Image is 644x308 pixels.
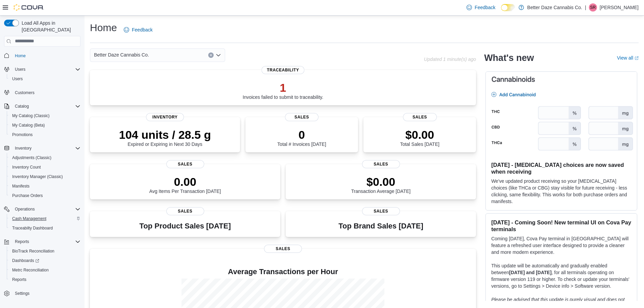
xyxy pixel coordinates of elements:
a: BioTrack Reconciliation [9,247,57,255]
span: Reports [9,276,80,284]
span: Purchase Orders [9,192,80,200]
p: 104 units / 28.5 g [119,128,211,141]
div: Total # Invoices [DATE] [277,128,326,147]
span: My Catalog (Classic) [9,112,80,120]
span: Inventory [15,146,31,151]
p: 1 [243,81,324,94]
button: Users [1,65,83,74]
a: Adjustments (Classic) [9,154,54,162]
button: Reports [12,238,32,246]
p: 0 [277,128,326,141]
span: Users [9,75,80,83]
button: Open list of options [216,52,221,58]
a: Purchase Orders [9,192,46,200]
input: Dark Mode [501,4,515,11]
span: SR [590,3,596,12]
span: Inventory Manager (Classic) [9,173,80,181]
span: Promotions [9,131,80,139]
span: My Catalog (Classic) [12,113,50,118]
h3: [DATE] - Coming Soon! New terminal UI on Cova Pay terminals [491,219,631,233]
button: Operations [12,205,38,213]
h1: Home [90,21,117,35]
span: Sales [264,245,302,253]
button: BioTrack Reconciliation [7,246,83,256]
div: Total Sales [DATE] [400,128,439,147]
img: Cova [14,4,44,11]
p: This update will be automatically and gradually enabled between , for all terminals operating on ... [491,262,631,289]
span: Cash Management [9,215,80,223]
button: Catalog [12,102,31,110]
button: Inventory [1,144,83,153]
a: View allExternal link [617,55,639,61]
span: Users [12,76,23,82]
div: Invoices failed to submit to traceability. [243,81,324,100]
button: Users [7,74,83,84]
span: Home [15,53,26,59]
span: Customers [15,90,34,95]
p: $0.00 [351,175,411,189]
span: Operations [12,205,80,213]
button: Clear input [208,52,214,58]
button: Operations [1,204,83,214]
a: Reports [9,276,29,284]
a: Cash Management [9,215,49,223]
span: My Catalog (Beta) [9,121,80,129]
span: Inventory [12,144,80,152]
p: Better Daze Cannabis Co. [527,3,582,12]
span: Metrc Reconciliation [12,267,49,273]
span: Sales [362,207,400,215]
span: Users [12,65,80,73]
p: We've updated product receiving so your [MEDICAL_DATA] choices (like THCa or CBG) stay visible fo... [491,178,631,205]
span: Feedback [132,26,152,33]
button: Traceabilty Dashboard [7,223,83,233]
a: Metrc Reconciliation [9,266,51,274]
p: $0.00 [400,128,439,141]
span: Inventory Count [9,163,80,171]
a: Settings [12,289,32,298]
span: Better Daze Cannabis Co. [94,51,149,59]
span: Inventory Count [12,164,41,170]
button: Promotions [7,130,83,139]
span: Load All Apps in [GEOGRAPHIC_DATA] [19,20,80,33]
span: My Catalog (Beta) [12,123,45,128]
a: Promotions [9,131,35,139]
button: Catalog [1,102,83,111]
strong: [DATE] and [DATE] [509,270,551,275]
button: Home [1,51,83,61]
span: Cash Management [12,216,46,221]
span: Manifests [9,182,80,190]
div: Steven Reyes [589,3,597,12]
span: Manifests [12,183,29,189]
a: Home [12,52,28,60]
button: Inventory Count [7,162,83,172]
span: Customers [12,88,80,97]
span: Dashboards [12,258,39,263]
a: Inventory Count [9,163,44,171]
h3: Top Product Sales [DATE] [139,222,231,230]
h3: [DATE] - [MEDICAL_DATA] choices are now saved when receiving [491,161,631,175]
a: Feedback [464,1,498,14]
h2: What's new [484,52,534,63]
span: Sales [166,160,204,168]
button: My Catalog (Beta) [7,120,83,130]
span: Adjustments (Classic) [12,155,51,160]
a: Manifests [9,182,32,190]
p: [PERSON_NAME] [600,3,639,12]
button: Customers [1,88,83,97]
h3: Top Brand Sales [DATE] [338,222,423,230]
a: My Catalog (Classic) [9,112,52,120]
span: Dark Mode [501,11,501,12]
span: Settings [15,291,29,296]
span: Sales [166,207,204,215]
span: Users [15,67,25,72]
span: Purchase Orders [12,193,43,198]
a: My Catalog (Beta) [9,121,48,129]
button: Manifests [7,181,83,191]
button: Users [12,65,28,73]
span: Reports [12,238,80,246]
a: Inventory Manager (Classic) [9,173,66,181]
span: Promotions [12,132,33,137]
div: Avg Items Per Transaction [DATE] [149,175,221,194]
button: Reports [1,237,83,246]
span: Traceability [262,66,305,74]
